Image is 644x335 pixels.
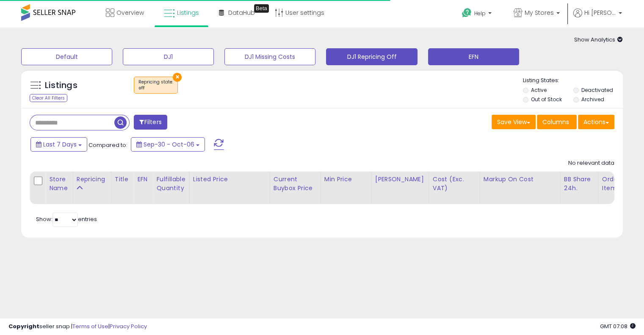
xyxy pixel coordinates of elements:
button: DJ1 [123,48,214,65]
div: off [138,85,173,91]
a: Terms of Use [72,322,108,330]
button: DJ1 Repricing Off [326,48,417,65]
span: Show Analytics [574,36,623,44]
button: Actions [578,115,614,129]
span: Columns [542,118,569,126]
button: Columns [537,115,577,129]
span: Compared to: [88,141,127,149]
th: The percentage added to the cost of goods (COGS) that forms the calculator for Min & Max prices. [480,172,560,204]
div: [PERSON_NAME] [375,175,426,184]
div: No relevant data [568,159,614,167]
span: Listings [177,8,199,17]
div: Ordered Items [602,175,633,193]
button: EFN [428,48,519,65]
span: Repricing state : [138,79,173,91]
p: Listing States: [523,77,623,85]
a: Privacy Policy [110,322,147,330]
div: Tooltip anchor [254,4,269,13]
label: Deactivated [581,86,613,94]
button: Default [21,48,112,65]
label: Active [531,86,547,94]
button: Filters [134,115,167,130]
span: My Stores [525,8,554,17]
div: seller snap | | [8,323,147,331]
div: Repricing [77,175,108,184]
div: Cost (Exc. VAT) [433,175,476,193]
div: Fulfillable Quantity [156,175,185,193]
button: DJ1 Missing Costs [224,48,315,65]
div: Listed Price [193,175,266,184]
span: 2025-10-14 07:08 GMT [600,322,636,330]
span: DataHub [228,8,255,17]
div: Title [115,175,130,184]
div: Markup on Cost [484,175,557,184]
i: Get Help [462,8,472,18]
div: Min Price [324,175,368,184]
label: Out of Stock [531,96,562,103]
div: Clear All Filters [30,94,67,102]
span: Last 7 Days [43,140,77,149]
span: Hi [PERSON_NAME] [584,8,616,17]
span: Overview [116,8,144,17]
div: EFN [137,175,149,184]
label: Archived [581,96,604,103]
span: Help [474,10,486,17]
div: Store Name [49,175,69,193]
div: Current Buybox Price [274,175,317,193]
button: Save View [492,115,536,129]
span: Show: entries [36,215,97,223]
h5: Listings [45,80,77,91]
button: Last 7 Days [30,137,87,152]
button: Sep-30 - Oct-06 [131,137,205,152]
a: Help [455,1,500,28]
span: Sep-30 - Oct-06 [144,140,194,149]
strong: Copyright [8,322,39,330]
div: BB Share 24h. [564,175,595,193]
a: Hi [PERSON_NAME] [573,8,622,28]
button: × [173,73,182,82]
